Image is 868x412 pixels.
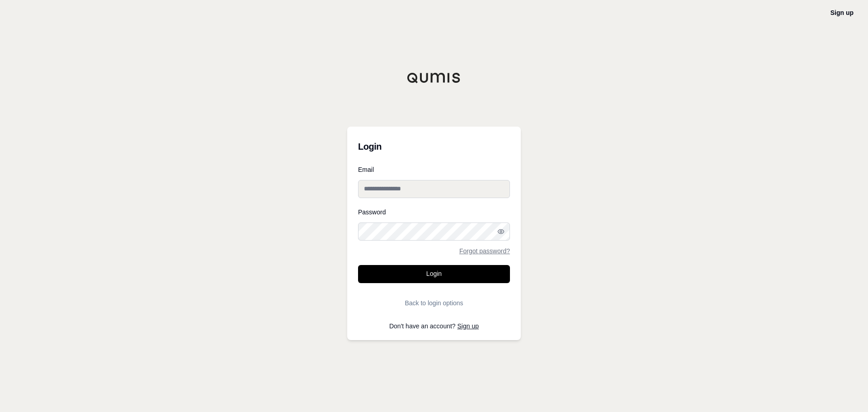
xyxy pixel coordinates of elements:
[358,323,510,329] p: Don't have an account?
[358,265,510,283] button: Login
[358,209,510,215] label: Password
[358,294,510,312] button: Back to login options
[459,248,510,254] a: Forgot password?
[358,166,510,173] label: Email
[830,9,854,16] a: Sign up
[358,137,510,156] h3: Login
[458,322,479,330] a: Sign up
[407,72,461,83] img: Qumis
